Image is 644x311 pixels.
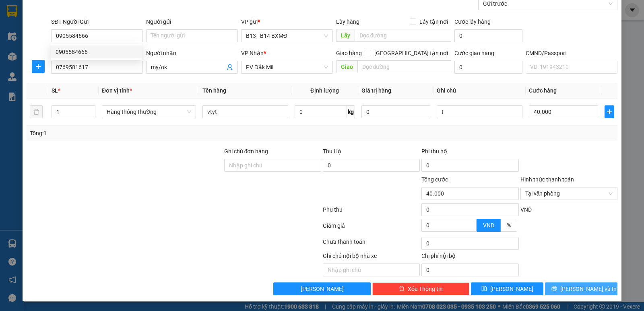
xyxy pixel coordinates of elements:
[421,251,518,264] div: Chi phí nội bộ
[51,45,142,58] div: 0905584666
[551,286,557,292] span: printer
[399,286,405,292] span: delete
[51,17,143,26] div: SĐT Người Gửi
[246,30,328,42] span: B13 - B14 BXMĐ
[481,286,487,292] span: save
[605,109,614,115] span: plus
[224,148,268,154] label: Ghi chú đơn hàng
[32,63,44,70] span: plus
[227,64,233,70] span: user-add
[224,159,321,172] input: Ghi chú đơn hàng
[30,105,43,118] button: delete
[421,147,518,159] div: Phí thu hộ
[416,17,451,26] span: Lấy tận nơi
[323,148,341,154] span: Thu Hộ
[336,29,355,42] span: Lấy
[102,87,132,94] span: Đơn vị tính
[471,282,543,295] button: save[PERSON_NAME]
[355,29,452,42] input: Dọc đường
[520,176,574,183] label: Hình thức thanh toán
[322,205,421,219] div: Phụ thu
[246,61,328,73] span: PV Đắk Mil
[347,105,355,118] span: kg
[357,60,452,73] input: Dọc đường
[526,49,617,58] div: CMND/Passport
[323,264,420,276] input: Nhập ghi chú
[202,105,288,118] input: VD: Bàn, Ghế
[32,60,45,73] button: plus
[545,282,617,295] button: printer[PERSON_NAME] và In
[372,282,469,295] button: deleteXóa Thông tin
[322,221,421,235] div: Giảm giá
[146,17,238,26] div: Người gửi
[52,87,58,94] span: SL
[483,222,494,229] span: VND
[202,87,226,94] span: Tên hàng
[361,87,391,94] span: Giá trị hàng
[322,237,421,251] div: Chưa thanh toán
[408,284,443,293] span: Xóa Thông tin
[529,87,557,94] span: Cước hàng
[273,282,370,295] button: [PERSON_NAME]
[525,187,613,200] span: Tại văn phòng
[336,60,357,73] span: Giao
[454,50,494,56] label: Cước giao hàng
[454,61,522,74] input: Cước giao hàng
[433,83,526,99] th: Ghi chú
[520,206,532,213] span: VND
[507,222,511,229] span: %
[241,50,264,56] span: VP Nhận
[560,284,617,293] span: [PERSON_NAME] và In
[336,19,359,25] span: Lấy hàng
[421,176,448,183] span: Tổng cước
[241,17,333,26] div: VP gửi
[336,50,362,56] span: Giao hàng
[454,29,522,42] input: Cước lấy hàng
[301,284,344,293] span: [PERSON_NAME]
[437,105,522,118] input: Ghi Chú
[490,284,533,293] span: [PERSON_NAME]
[107,106,191,118] span: Hàng thông thường
[371,49,451,58] span: [GEOGRAPHIC_DATA] tận nơi
[323,251,420,264] div: Ghi chú nội bộ nhà xe
[454,19,491,25] label: Cước lấy hàng
[310,87,339,94] span: Định lượng
[146,49,238,58] div: Người nhận
[605,105,614,118] button: plus
[30,129,249,138] div: Tổng: 1
[361,105,430,118] input: 0
[56,47,137,56] div: 0905584666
